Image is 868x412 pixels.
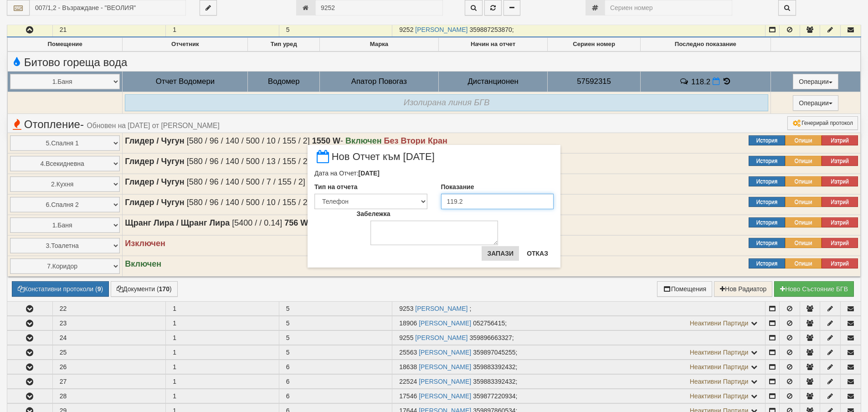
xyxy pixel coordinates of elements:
[314,152,435,169] span: Нов Отчет към [DATE]
[357,209,390,218] label: Забележка
[441,182,474,191] label: Показание
[359,170,380,177] b: [DATE]
[314,182,358,191] label: Тип на отчета
[314,170,380,177] span: Дата на Отчет:
[482,246,519,261] button: Запази
[521,246,554,261] button: Отказ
